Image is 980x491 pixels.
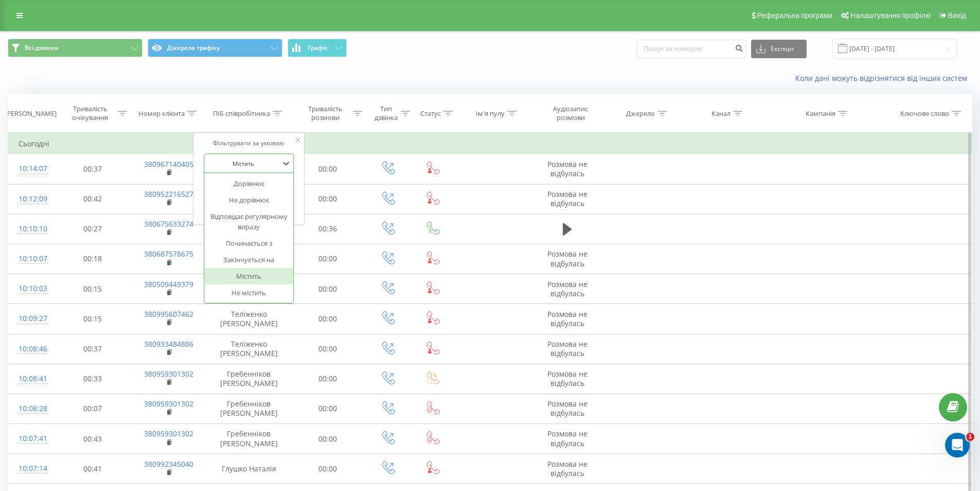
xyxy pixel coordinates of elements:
td: Теліженко [PERSON_NAME] [207,304,291,334]
td: 00:00 [291,394,365,424]
div: 10:08:28 [19,399,45,419]
a: 380959301302 [144,429,193,438]
button: Джерела трафіку [148,39,282,57]
span: Розмова не відбулась [547,279,587,298]
div: 10:08:41 [19,369,45,389]
td: 00:00 [291,244,365,274]
td: 00:37 [56,154,130,184]
span: Розмова не відбулась [547,459,587,478]
td: Глушко Наталія [207,454,291,484]
a: 380933484886 [144,339,193,349]
td: Гребенніков [PERSON_NAME] [207,424,291,454]
td: 00:00 [291,424,365,454]
span: Розмова не відбулась [547,249,587,268]
div: Тривалість розмови [300,105,351,122]
div: Фільтрувати за умовою [204,138,294,148]
div: 10:12:09 [19,189,45,209]
div: Тривалість очікування [65,105,116,122]
td: Теліженко [PERSON_NAME] [207,334,291,364]
a: 380967140405 [144,159,193,169]
span: Вихід [948,11,966,20]
span: Реферальна програма [757,11,833,20]
div: Номер клієнта [138,109,185,118]
span: Розмова не відбулась [547,339,587,358]
a: 380959301302 [144,399,193,409]
div: Статус [420,109,441,118]
div: 10:08:46 [19,339,45,359]
td: 00:15 [56,274,130,304]
td: 00:00 [291,184,365,214]
a: 380509449379 [144,279,193,289]
td: 00:00 [291,454,365,484]
td: 00:27 [56,214,130,244]
button: Експорт [751,40,807,58]
td: 00:07 [56,394,130,424]
span: Розмова не відбулась [547,369,587,388]
input: Пошук за номером [637,40,746,58]
td: 00:00 [291,304,365,334]
a: 380952216527 [144,189,193,199]
div: Починається з [204,235,294,251]
button: Всі дзвінки [8,39,142,57]
td: 00:00 [291,274,365,304]
span: Графік [308,44,328,52]
span: Розмова не відбулась [547,159,587,178]
td: 00:43 [56,424,130,454]
div: Містить [204,268,294,284]
a: 380992345040 [144,459,193,469]
td: 00:00 [291,364,365,394]
button: Графік [288,39,347,57]
div: Ключове слово [900,109,949,118]
span: 1 [966,433,974,441]
div: Кампанія [806,109,835,118]
td: 00:00 [291,154,365,184]
td: 00:41 [56,454,130,484]
div: 10:09:27 [19,309,45,329]
div: Аудіозапис розмови [541,105,600,122]
a: Коли дані можуть відрізнятися вiд інших систем [795,73,972,83]
iframe: Intercom live chat [945,433,970,458]
td: 00:36 [291,214,365,244]
div: Ім'я пулу [476,109,505,118]
td: 00:15 [56,304,130,334]
td: 00:33 [56,364,130,394]
span: Розмова не відбулась [547,189,587,208]
td: 00:18 [56,244,130,274]
div: Джерело [626,109,655,118]
td: 00:00 [291,334,365,364]
span: Налаштування профілю [850,11,931,20]
td: Гребенніков [PERSON_NAME] [207,364,291,394]
div: 10:10:03 [19,279,45,299]
div: 10:10:07 [19,249,45,269]
td: Гребенніков [PERSON_NAME] [207,394,291,424]
a: 380675633274 [144,219,193,229]
div: Відповідає регулярному виразу [204,208,294,235]
a: 380687578675 [144,249,193,259]
div: 10:14:07 [19,159,45,179]
div: 10:07:14 [19,459,45,479]
div: ПІБ співробітника [213,109,270,118]
div: 10:07:41 [19,429,45,449]
td: Сьогодні [8,133,972,154]
div: Не дорівнює [204,192,294,208]
a: 380959301302 [144,369,193,379]
div: Закінчується на [204,251,294,268]
td: 00:37 [56,334,130,364]
span: Розмова не відбулась [547,309,587,328]
span: Розмова не відбулась [547,399,587,418]
div: [PERSON_NAME] [5,109,57,118]
span: Розмова не відбулась [547,429,587,448]
div: Дорівнює [204,175,294,192]
div: Не містить [204,284,294,301]
div: Канал [711,109,730,118]
div: Тип дзвінка [374,105,398,122]
td: 00:42 [56,184,130,214]
div: 10:10:10 [19,219,45,239]
span: Всі дзвінки [25,44,59,52]
a: 380995607462 [144,309,193,319]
